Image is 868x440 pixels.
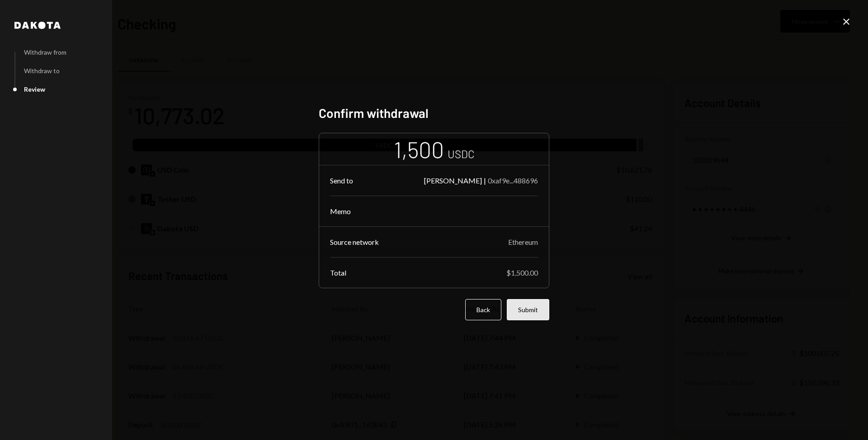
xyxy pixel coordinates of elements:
div: Total [330,268,346,277]
div: USDC [448,146,475,161]
div: Memo [330,207,351,215]
div: Withdraw from [24,48,66,56]
button: Back [465,299,501,320]
button: Submit [507,299,549,320]
div: [PERSON_NAME] [424,176,482,185]
div: 0xaf9e...488696 [488,176,538,185]
div: | [484,176,486,185]
h2: Confirm withdrawal [319,104,549,122]
div: 1,500 [394,135,444,164]
div: Send to [330,176,353,185]
div: Withdraw to [24,67,60,75]
div: Review [24,85,45,93]
div: Source network [330,238,379,246]
div: Ethereum [508,238,538,246]
div: $1,500.00 [506,268,538,277]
